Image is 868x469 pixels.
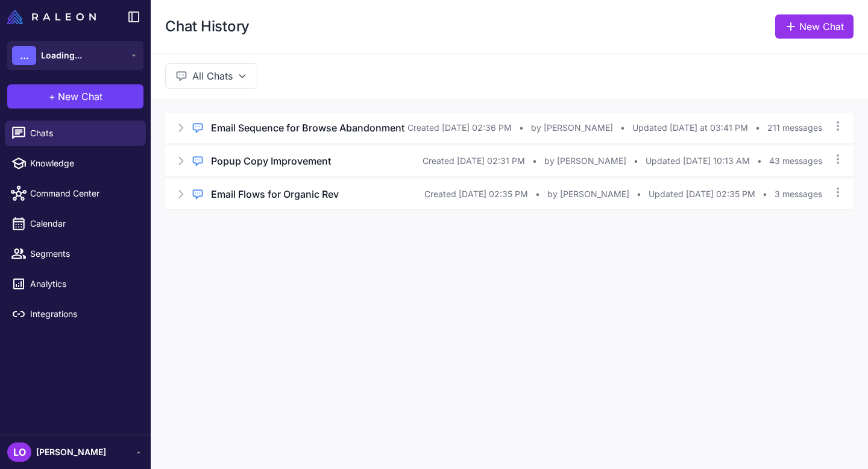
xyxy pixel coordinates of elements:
[30,277,136,291] span: Analytics
[30,187,136,200] span: Command Center
[775,187,822,201] span: 3 messages
[36,445,106,459] span: [PERSON_NAME]
[211,187,339,201] h3: Email Flows for Organic Rev
[755,121,760,134] span: •
[7,10,96,24] img: Raleon Logo
[637,187,641,201] span: •
[7,84,143,109] button: +New Chat
[58,89,102,104] span: New Chat
[211,154,331,168] h3: Popup Copy Improvement
[620,121,625,134] span: •
[5,151,146,176] a: Knowledge
[7,442,31,462] div: LO
[757,154,762,168] span: •
[30,247,136,260] span: Segments
[423,154,525,168] span: Created [DATE] 02:31 PM
[767,121,822,134] span: 211 messages
[649,187,755,201] span: Updated [DATE] 02:35 PM
[165,17,250,36] h1: Chat History
[30,157,136,170] span: Knowledge
[634,154,638,168] span: •
[547,187,629,201] span: by [PERSON_NAME]
[5,241,146,266] a: Segments
[424,187,528,201] span: Created [DATE] 02:35 PM
[632,121,748,134] span: Updated [DATE] at 03:41 PM
[30,127,136,140] span: Chats
[407,121,512,134] span: Created [DATE] 02:36 PM
[775,14,854,39] a: New Chat
[5,211,146,236] a: Calendar
[30,217,136,230] span: Calendar
[41,49,82,62] span: Loading...
[646,154,750,168] span: Updated [DATE] 10:13 AM
[532,154,537,168] span: •
[544,154,626,168] span: by [PERSON_NAME]
[769,154,822,168] span: 43 messages
[531,121,613,134] span: by [PERSON_NAME]
[30,307,136,321] span: Integrations
[211,121,404,135] h3: Email Sequence for Browse Abandonment
[12,46,36,65] div: ...
[535,187,540,201] span: •
[7,41,143,70] button: ...Loading...
[5,121,146,146] a: Chats
[5,181,146,206] a: Command Center
[49,89,55,104] span: +
[5,271,146,297] a: Analytics
[5,301,146,327] a: Integrations
[519,121,524,134] span: •
[165,63,257,89] button: All Chats
[763,187,767,201] span: •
